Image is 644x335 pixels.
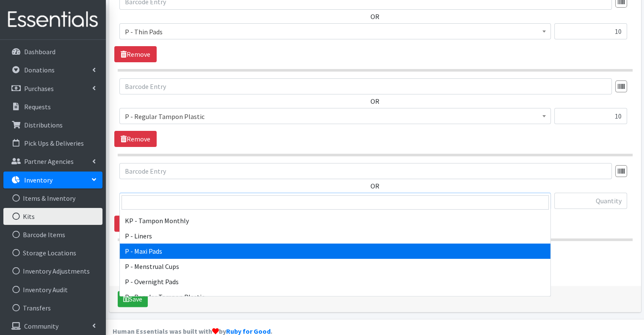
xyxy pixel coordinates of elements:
label: OR [370,96,379,106]
input: Quantity [554,23,627,39]
a: Purchases [3,80,102,97]
li: P - Regular Tampon Plastic [120,289,550,305]
input: Quantity [554,193,627,209]
p: Requests [24,102,51,111]
li: KP - Tampon Monthly [120,213,550,228]
a: Partner Agencies [3,153,102,170]
a: Distributions [3,116,102,133]
p: Donations [24,66,55,74]
span: P - Regular Tampon Plastic [125,111,545,122]
a: Barcode Items [3,226,102,243]
img: HumanEssentials [3,6,102,34]
input: Barcode Entry [119,163,612,179]
a: Inventory Adjustments [3,263,102,280]
li: P - Menstrual Cups [120,259,550,274]
a: Storage Locations [3,244,102,261]
button: Save [118,291,148,307]
p: Purchases [24,84,54,93]
a: Remove [114,131,157,147]
p: Distributions [24,121,63,129]
a: Requests [3,98,102,115]
span: P - Regular Tampon Plastic [119,108,551,124]
p: Dashboard [24,47,55,56]
a: Inventory Audit [3,281,102,298]
p: Pick Ups & Deliveries [24,139,84,147]
a: Inventory [3,172,102,188]
a: Dashboard [3,43,102,60]
p: Partner Agencies [24,157,74,166]
input: Barcode Entry [119,78,612,94]
span: P - Thin Pads [119,23,551,39]
span: Choose an item [119,193,551,209]
a: Items & Inventory [3,190,102,207]
span: P - Thin Pads [125,26,545,38]
li: P - Liners [120,228,550,244]
label: OR [370,181,379,191]
a: Pick Ups & Deliveries [3,135,102,152]
li: P - Overnight Pads [120,274,550,289]
label: OR [370,11,379,22]
a: Community [3,318,102,335]
li: P - Maxi Pads [120,244,550,259]
a: Remove [114,46,157,62]
a: Donations [3,61,102,78]
p: Inventory [24,176,53,184]
input: Quantity [554,108,627,124]
a: Kits [3,208,102,225]
p: Community [24,322,58,330]
a: Transfers [3,299,102,316]
a: Remove [114,216,157,232]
